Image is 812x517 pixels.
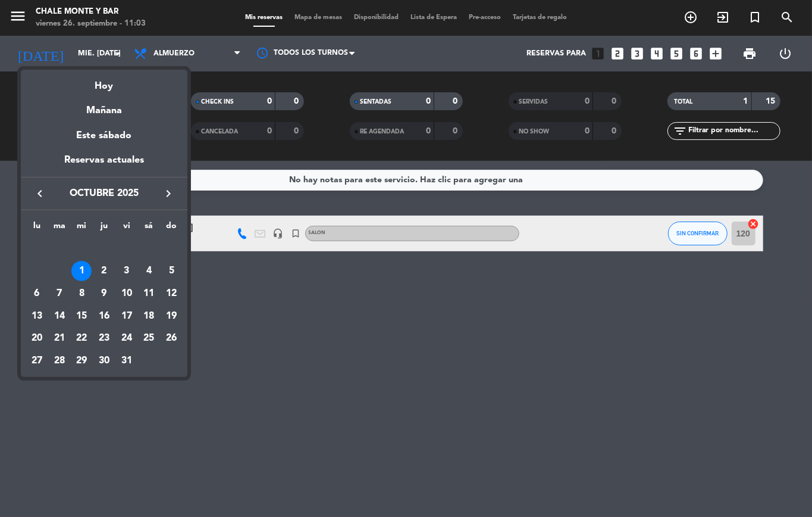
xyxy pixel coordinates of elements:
div: 24 [117,328,137,348]
td: 18 de octubre de 2025 [138,305,161,328]
td: 29 de octubre de 2025 [70,350,93,372]
td: 24 de octubre de 2025 [115,327,138,350]
td: 10 de octubre de 2025 [115,282,138,305]
td: 16 de octubre de 2025 [93,305,115,328]
div: 13 [27,306,47,326]
th: martes [48,219,71,238]
td: 25 de octubre de 2025 [138,327,161,350]
td: 4 de octubre de 2025 [138,260,161,282]
div: 3 [117,261,137,281]
td: 9 de octubre de 2025 [93,282,115,305]
td: 14 de octubre de 2025 [48,305,71,328]
td: 5 de octubre de 2025 [160,260,183,282]
div: 16 [94,306,114,326]
div: 8 [71,284,92,304]
th: lunes [26,219,48,238]
div: 22 [71,328,92,348]
div: 26 [161,328,181,348]
th: domingo [160,219,183,238]
td: 2 de octubre de 2025 [93,260,115,282]
td: 17 de octubre de 2025 [115,305,138,328]
button: keyboard_arrow_left [29,186,51,201]
div: 19 [161,306,181,326]
div: 2 [94,261,114,281]
div: 12 [161,284,181,304]
div: 7 [49,284,70,304]
div: 20 [27,328,47,348]
div: 21 [49,328,70,348]
div: 28 [49,351,70,371]
div: 17 [117,306,137,326]
td: 12 de octubre de 2025 [160,282,183,305]
div: 9 [94,284,114,304]
td: 19 de octubre de 2025 [160,305,183,328]
div: 5 [161,261,181,281]
td: OCT. [26,238,183,260]
th: jueves [93,219,115,238]
div: Este sábado [21,119,187,152]
td: 20 de octubre de 2025 [26,327,48,350]
td: 22 de octubre de 2025 [70,327,93,350]
div: 23 [94,328,114,348]
td: 31 de octubre de 2025 [115,350,138,372]
td: 23 de octubre de 2025 [93,327,115,350]
div: 14 [49,306,70,326]
div: 18 [139,306,159,326]
div: 29 [71,351,92,371]
button: keyboard_arrow_right [158,186,179,201]
td: 27 de octubre de 2025 [26,350,48,372]
span: octubre 2025 [51,186,158,201]
td: 8 de octubre de 2025 [70,282,93,305]
td: 21 de octubre de 2025 [48,327,71,350]
td: 7 de octubre de 2025 [48,282,71,305]
div: 27 [27,351,47,371]
td: 13 de octubre de 2025 [26,305,48,328]
td: 3 de octubre de 2025 [115,260,138,282]
div: 6 [27,284,47,304]
div: Mañana [21,94,187,119]
th: viernes [115,219,138,238]
td: 6 de octubre de 2025 [26,282,48,305]
td: 26 de octubre de 2025 [160,327,183,350]
div: 11 [139,284,159,304]
td: 30 de octubre de 2025 [93,350,115,372]
th: miércoles [70,219,93,238]
div: 25 [139,328,159,348]
div: 31 [117,351,137,371]
div: 30 [94,351,114,371]
div: 10 [117,284,137,304]
div: 1 [71,261,92,281]
div: Hoy [21,70,187,94]
div: 4 [139,261,159,281]
td: 11 de octubre de 2025 [138,282,161,305]
td: 15 de octubre de 2025 [70,305,93,328]
td: 28 de octubre de 2025 [48,350,71,372]
i: keyboard_arrow_right [161,186,175,201]
div: Reservas actuales [21,152,187,177]
div: 15 [71,306,92,326]
i: keyboard_arrow_left [33,186,47,201]
th: sábado [138,219,161,238]
td: 1 de octubre de 2025 [70,260,93,282]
